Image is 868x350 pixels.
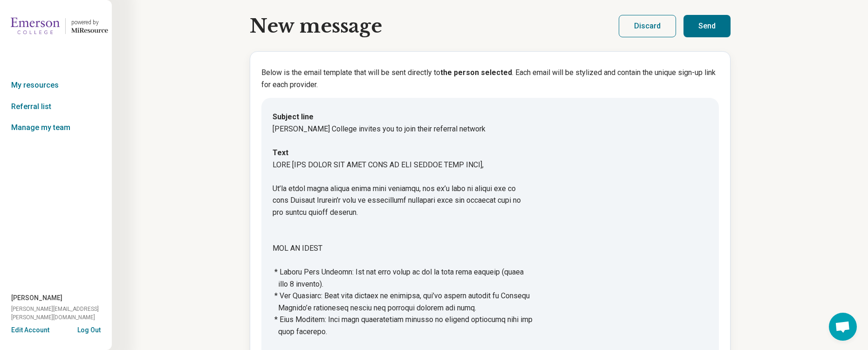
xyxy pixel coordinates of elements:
[261,67,719,90] p: Below is the email template that will be sent directly to . Each email will be stylized and conta...
[273,123,708,135] dd: [PERSON_NAME] College invites you to join their referral network
[11,293,62,303] span: [PERSON_NAME]
[11,15,60,37] img: Emerson College
[440,68,512,77] b: the person selected
[77,325,101,333] button: Log Out
[829,313,857,341] div: Open chat
[11,325,49,335] button: Edit Account
[71,18,108,27] div: powered by
[250,15,382,37] h1: New message
[683,15,731,37] button: Send
[273,147,708,159] dt: Text
[4,15,108,37] a: Emerson Collegepowered by
[273,111,708,123] dt: Subject line
[619,15,676,37] button: Discard
[11,305,112,322] span: [PERSON_NAME][EMAIL_ADDRESS][PERSON_NAME][DOMAIN_NAME]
